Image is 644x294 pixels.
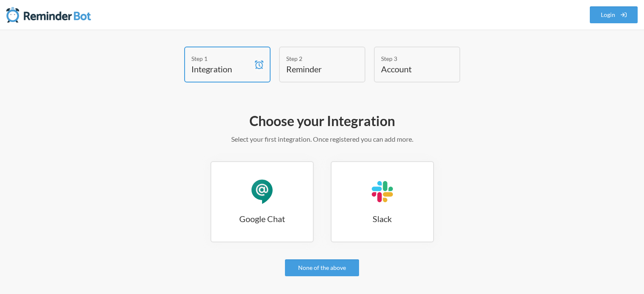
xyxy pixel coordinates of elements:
[286,54,345,63] div: Step 2
[211,213,313,225] h3: Google Chat
[191,63,251,75] h4: Integration
[381,54,440,63] div: Step 3
[590,6,638,23] a: Login
[77,134,568,144] p: Select your first integration. Once registered you can add more.
[286,63,345,75] h4: Reminder
[6,6,91,23] img: Reminder Bot
[332,213,433,225] h3: Slack
[285,259,359,276] a: None of the above
[381,63,440,75] h4: Account
[191,54,251,63] div: Step 1
[77,112,568,130] h2: Choose your Integration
